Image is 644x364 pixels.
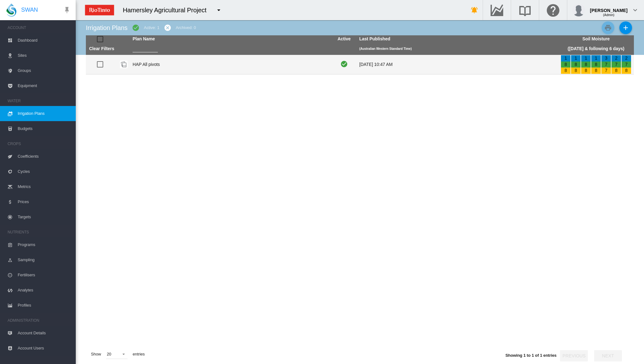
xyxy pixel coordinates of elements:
div: 1 [581,55,591,62]
div: 1 [591,55,601,62]
md-icon: Search the knowledge base [517,6,533,14]
button: Previous [560,350,588,361]
td: HAP All pivots [130,55,331,74]
md-icon: Click here for help [546,6,561,14]
div: 2 [611,55,621,62]
img: product-image-placeholder.png [120,61,128,68]
div: 8 [561,62,570,68]
button: icon-menu-down [212,4,225,16]
md-icon: icon-bell-ring [471,6,478,14]
span: Sites [18,48,71,63]
div: [PERSON_NAME] [590,5,628,11]
span: (Admin) [603,13,614,17]
span: Prices [18,194,71,209]
span: Irrigation Plans [18,106,71,121]
div: Plan Id: 17653 [120,61,128,68]
th: Plan Name [130,35,331,43]
div: 1 [561,55,570,62]
span: Show [88,349,104,360]
div: 3 [601,55,611,62]
div: 8 [581,68,591,74]
button: Add New Plan [619,21,632,34]
button: icon-bell-ring [468,4,481,16]
img: profile.jpg [572,4,585,16]
th: ([DATE] & following 6 days) [558,43,634,55]
span: CROPS [8,139,71,149]
div: 7 [601,62,611,68]
span: Analytes [18,283,71,298]
div: 20 [107,352,111,356]
md-icon: icon-menu-down [215,6,223,14]
span: Budgets [18,121,71,136]
img: SWAN-Landscape-Logo-Colour-drop.png [6,3,16,17]
img: ZPXdBAAAAAElFTkSuQmCC [82,2,116,18]
span: Fertilisers [18,267,71,283]
span: Dashboard [18,33,71,48]
div: 8 [622,68,631,74]
span: Cycles [18,164,71,179]
span: Profiles [18,298,71,313]
div: 7 [622,62,631,68]
span: NUTRIENTS [8,227,71,237]
div: 2 [622,55,631,62]
span: ADMINISTRATION [8,315,71,326]
span: Coefficients [18,149,71,164]
md-icon: icon-cancel [164,24,171,32]
div: 8 [561,68,570,74]
div: Irrigation Plans [86,23,128,32]
span: ACCOUNT [8,23,71,33]
span: Sampling [18,252,71,267]
md-icon: Go to the Data Hub [489,6,504,14]
div: 7 [601,68,611,74]
span: WATER [8,96,71,106]
th: Active [331,35,357,43]
td: 1 8 8 1 8 8 1 8 8 1 8 8 3 7 7 2 7 8 2 7 8 [558,55,634,74]
span: Metrics [18,179,71,194]
div: Hamersley Agricultural Project [123,6,212,15]
span: Equipment [18,78,71,93]
div: 8 [591,62,601,68]
md-icon: icon-plus [622,24,629,32]
span: Groups [18,63,71,78]
th: (Australian Western Standard Time) [357,43,558,55]
span: Account Details [18,326,71,341]
md-icon: icon-pin [63,6,71,14]
a: Clear Filters [89,46,114,51]
th: Soil Moisture [558,35,634,43]
span: Programs [18,237,71,252]
span: SWAN [21,6,38,14]
div: 8 [591,68,601,74]
div: 8 [571,62,581,68]
md-icon: icon-printer [604,24,612,32]
span: Targets [18,209,71,225]
span: entries [130,349,147,360]
span: Account Users [18,341,71,356]
div: 8 [581,62,591,68]
md-icon: icon-chevron-down [631,6,639,14]
div: Archived: 0 [176,25,196,31]
div: 1 [571,55,581,62]
th: Last Published [357,35,558,43]
td: [DATE] 10:47 AM [357,55,558,74]
span: Showing 1 to 1 of 1 entries [505,353,557,358]
div: 8 [611,68,621,74]
div: 8 [571,68,581,74]
button: Next [594,350,622,361]
button: Print Irrigation Plans [602,21,614,34]
md-icon: icon-checkbox-marked-circle [132,24,140,32]
div: 7 [611,62,621,68]
div: Active: 1 [144,25,159,31]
